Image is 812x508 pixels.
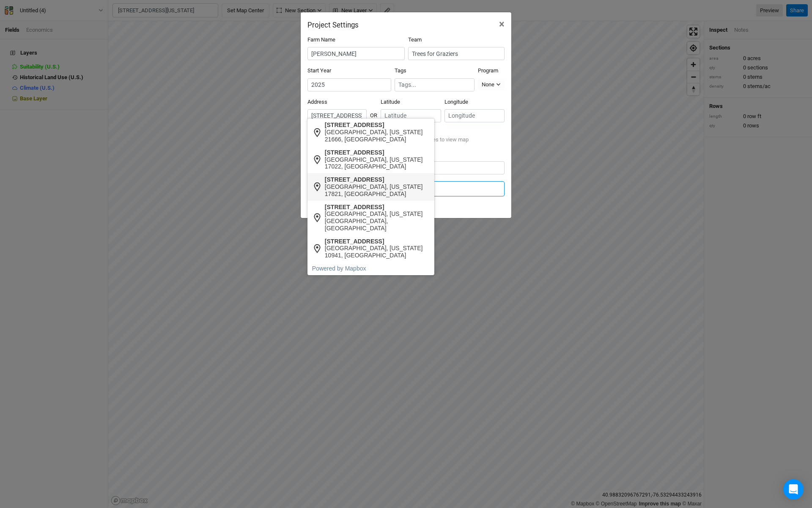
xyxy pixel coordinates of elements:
[325,210,430,232] div: [GEOGRAPHIC_DATA], [US_STATE][GEOGRAPHIC_DATA], [GEOGRAPHIC_DATA]
[499,18,505,30] span: ×
[395,67,406,75] label: Tags
[307,109,367,122] input: Address (123 James St...)
[482,80,494,89] div: None
[325,121,430,129] div: [STREET_ADDRESS]
[325,238,430,245] div: [STREET_ADDRESS]
[307,21,359,29] h2: Project Settings
[408,47,505,60] input: Trees for Graziers
[444,98,468,106] label: Longitude
[325,176,430,183] div: [STREET_ADDRESS]
[478,78,505,91] button: None
[381,98,400,106] label: Latitude
[307,98,327,106] label: Address
[307,47,405,60] input: Project/Farm Name
[381,109,441,122] input: Latitude
[325,129,430,143] div: [GEOGRAPHIC_DATA], [US_STATE] 21666, [GEOGRAPHIC_DATA]
[307,78,391,91] input: Start Year
[325,156,430,171] div: [GEOGRAPHIC_DATA], [US_STATE] 17022, [GEOGRAPHIC_DATA]
[444,109,505,122] input: Longitude
[370,105,377,119] div: OR
[408,36,422,44] label: Team
[325,183,430,198] div: [GEOGRAPHIC_DATA], [US_STATE] 17821, [GEOGRAPHIC_DATA]
[478,67,498,75] label: Program
[312,265,366,272] a: Powered by Mapbox
[307,36,335,44] label: Farm Name
[398,80,471,89] input: Tags...
[783,479,804,500] div: Open Intercom Messenger
[325,204,430,211] div: [STREET_ADDRESS]
[492,12,511,36] button: Close
[307,67,331,75] label: Start Year
[325,245,430,259] div: [GEOGRAPHIC_DATA], [US_STATE] 10941, [GEOGRAPHIC_DATA]
[325,149,430,156] div: [STREET_ADDRESS]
